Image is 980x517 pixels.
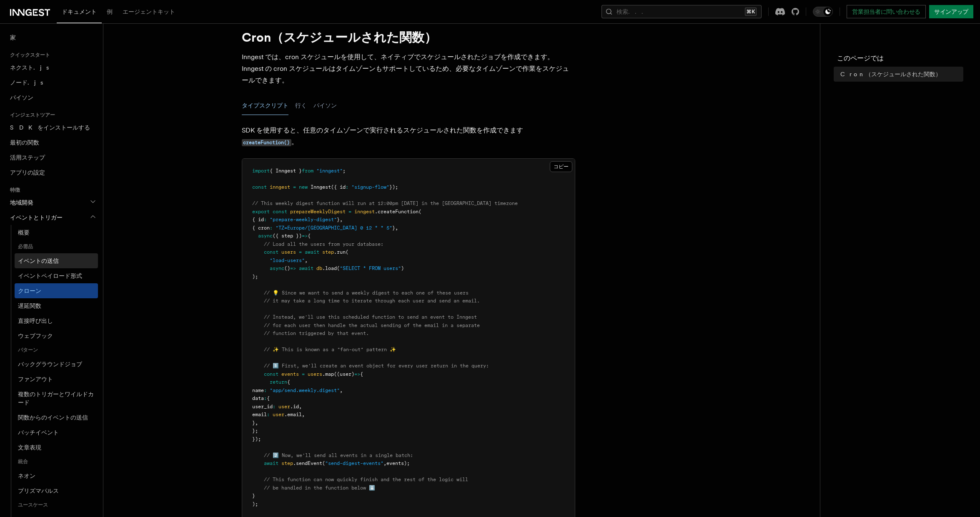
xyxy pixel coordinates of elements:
[331,184,346,190] span: ({ id
[10,124,90,131] font: SDKをインストールする
[18,272,82,279] font: イベントペイロード形式
[284,412,302,417] span: .email
[322,460,325,466] span: (
[107,8,113,15] font: 例
[395,225,398,231] span: ,
[18,332,53,339] font: ウェブフック
[302,168,313,174] span: from
[354,209,375,215] span: inngest
[18,391,94,406] font: 複数のトリガーとワイルドカード
[7,90,98,105] a: パイソン
[18,361,82,367] font: バックグラウンドジョブ
[322,371,334,377] span: .map
[348,209,351,215] span: =
[273,404,276,410] span: :
[10,79,43,86] font: ノード.js
[18,229,30,236] font: 概要
[255,420,258,426] span: ,
[617,8,648,15] font: 検索...
[276,225,392,231] span: "TZ=Europe/[GEOGRAPHIC_DATA] 0 12 * * 5"
[18,487,59,494] font: プリズマパルス
[7,195,98,210] button: 地域開発
[386,460,410,466] span: events);
[290,265,296,271] span: =>
[242,126,523,134] font: SDK を使用すると、任意のタイムゾーンで実行されるスケジュールされた関数を作成できます
[15,410,98,425] a: 関数からのイベントの送信
[322,265,337,271] span: .load
[252,217,264,222] span: { id
[281,371,299,377] span: events
[340,217,343,222] span: ,
[10,214,63,221] font: イベントとトリガー
[291,138,298,146] font: 。
[242,138,291,146] a: createFunction()
[299,265,313,271] span: await
[264,371,278,377] span: const
[929,5,973,18] a: サインアップ
[299,404,302,410] span: ,
[15,328,98,343] a: ウェブフック
[281,249,296,255] span: users
[7,150,98,165] a: 活用ステップ
[15,468,98,483] a: ネオン
[242,139,291,146] code: createFunction()
[18,376,53,382] font: ファンアウト
[18,244,33,250] font: 必需品
[934,8,968,15] font: サインアップ
[10,187,20,193] font: 特徴
[270,217,337,222] span: "prepare-weekly-digest"
[252,274,258,280] span: );
[7,30,98,45] a: 家
[18,502,48,508] font: ユースケース
[264,330,369,336] span: // function triggered by that event.
[745,7,757,16] kbd: ⌘K
[295,102,307,109] font: 行く
[847,5,926,18] a: 営業担当者に問い合わせる
[10,154,45,161] font: 活用ステップ
[264,290,469,296] span: // 💡 Since we want to send a weekly digest to each one of these users
[252,501,258,507] span: );
[10,139,39,146] font: 最初の関数
[252,168,270,174] span: import
[123,8,175,15] font: エージェントキット
[322,249,334,255] span: step
[299,249,302,255] span: =
[360,371,363,377] span: {
[308,371,322,377] span: users
[7,60,98,75] a: ネクスト.js
[252,395,264,401] span: data
[15,387,98,410] a: 複数のトリガーとワイルドカード
[602,5,762,18] button: 検索...⌘K
[15,298,98,313] a: 遅延関数
[389,184,398,190] span: });
[15,357,98,372] a: バックグラウンドジョブ
[401,265,404,271] span: )
[7,165,98,180] a: アプリの設定
[550,161,572,172] button: コピー
[273,412,284,417] span: user
[18,414,88,421] font: 関数からのイベントの送信
[281,460,293,466] span: step
[316,168,343,174] span: "inngest"
[18,302,41,309] font: 遅延関数
[264,395,267,401] span: :
[15,253,98,268] a: イベントの送信
[302,412,305,417] span: ,
[302,233,308,239] span: =>
[264,477,468,482] span: // This function can now quickly finish and the rest of the logic will
[311,184,331,190] span: Inngest
[264,363,489,369] span: // 1️⃣ First, we'll create an event object for every user return in the query:
[264,217,267,222] span: :
[334,371,354,377] span: ((user)
[18,472,35,479] font: ネオン
[264,241,383,247] span: // Load all the users from your database:
[293,184,296,190] span: =
[252,428,258,434] span: };
[267,412,270,417] span: :
[316,265,322,271] span: db
[18,459,28,465] font: 統合
[10,169,45,176] font: アプリの設定
[305,257,308,263] span: ,
[270,379,287,385] span: return
[242,30,437,45] font: Cron（スケジュールされた関数）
